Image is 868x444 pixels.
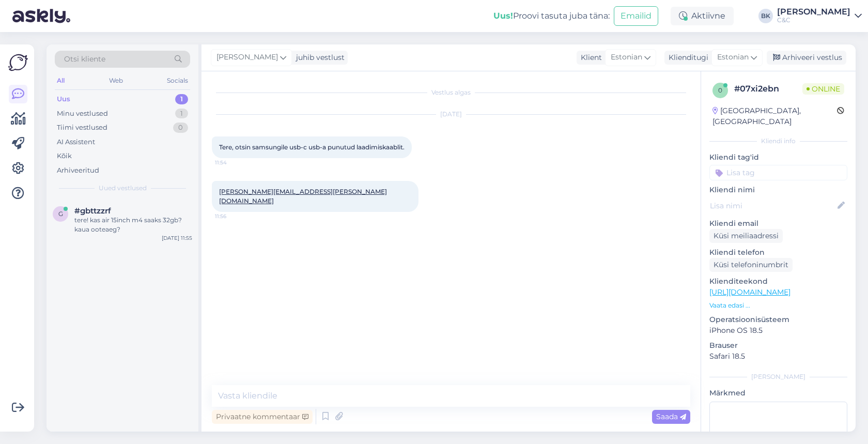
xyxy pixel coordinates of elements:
div: Kliendi info [709,136,847,146]
a: [URL][DOMAIN_NAME] [709,287,791,297]
p: Kliendi telefon [709,247,847,258]
div: Tiimi vestlused [57,123,107,133]
p: Märkmed [709,388,847,399]
span: Uued vestlused [99,183,147,193]
span: Otsi kliente [64,54,105,65]
div: 1 [175,109,188,119]
button: Emailid [614,6,658,26]
p: Kliendi email [709,218,847,229]
div: [GEOGRAPHIC_DATA], [GEOGRAPHIC_DATA] [712,105,837,127]
span: [PERSON_NAME] [216,52,278,63]
div: Vestlus algas [212,88,690,97]
input: Lisa tag [709,165,847,180]
div: Proovi tasuta juba täna: [493,10,610,22]
p: Safari 18.5 [709,351,847,362]
div: Web [107,74,125,87]
p: Vaata edasi ... [709,301,847,310]
div: juhib vestlust [292,52,345,63]
img: Askly Logo [8,53,28,72]
p: Operatsioonisüsteem [709,314,847,325]
div: Küsi telefoninumbrit [709,258,793,272]
div: Kõik [57,151,72,161]
span: Tere, otsin samsungile usb-c usb-a punutud laadimiskaablit. [219,143,405,151]
div: Klienditugi [664,52,708,63]
div: Küsi meiliaadressi [709,229,783,243]
div: 1 [175,94,188,104]
p: Brauser [709,340,847,351]
div: tere! kas air 15inch m4 saaks 32gb? kaua ooteaeg? [74,216,192,234]
span: 11:56 [215,212,254,220]
p: iPhone OS 18.5 [709,325,847,336]
div: Socials [165,74,190,87]
div: Privaatne kommentaar [212,410,313,424]
span: 0 [718,86,722,94]
span: 11:54 [215,159,254,166]
div: [PERSON_NAME] [709,372,847,381]
span: Saada [656,412,686,421]
div: BK [758,9,773,23]
p: Kliendi tag'id [709,152,847,163]
input: Lisa nimi [710,200,835,211]
div: [PERSON_NAME] [777,8,850,16]
div: C&C [777,16,850,24]
b: Uus! [493,11,513,21]
div: # 07xi2ebn [734,83,802,95]
div: 0 [173,123,188,133]
span: Online [802,83,844,95]
span: g [58,210,63,218]
div: Klient [577,52,602,63]
div: Arhiveeri vestlus [767,51,846,65]
a: [PERSON_NAME][EMAIL_ADDRESS][PERSON_NAME][DOMAIN_NAME] [219,188,387,205]
div: All [55,74,67,87]
div: Arhiveeritud [57,165,99,176]
div: [DATE] [212,110,690,119]
div: Uus [57,94,70,104]
span: Estonian [611,52,642,63]
div: AI Assistent [57,137,95,147]
span: #gbttzzrf [74,206,111,216]
div: Minu vestlused [57,109,108,119]
p: Klienditeekond [709,276,847,287]
p: Kliendi nimi [709,185,847,195]
span: Estonian [717,52,749,63]
a: [PERSON_NAME]C&C [777,8,862,24]
div: [DATE] 11:55 [162,234,192,242]
div: Aktiivne [671,7,734,25]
